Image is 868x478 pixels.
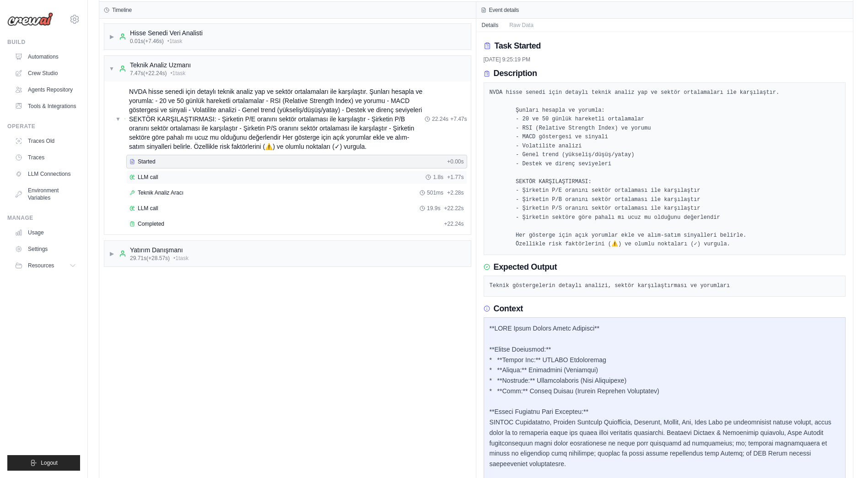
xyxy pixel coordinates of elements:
[504,19,539,32] button: Raw Data
[109,33,114,40] span: ▶
[170,70,185,77] span: • 1 task
[138,174,158,181] span: LLM call
[7,455,80,471] button: Logout
[7,12,53,26] img: Logo
[7,38,80,46] div: Build
[11,150,80,165] a: Traces
[495,39,541,52] h2: Task Started
[109,250,114,257] span: ▶
[129,87,425,151] span: NVDA hisse senedi için detaylı teknik analiz yap ve sektör ortalamaları ile karşılaştır. Şunları ...
[447,158,464,165] span: + 0.00s
[130,245,189,255] div: Yatırım Danışmanı
[115,115,121,123] span: ▼
[11,66,80,81] a: Crew Studio
[7,123,80,130] div: Operate
[11,134,80,148] a: Traces Old
[484,56,846,63] div: [DATE] 9:25:19 PM
[138,189,183,196] span: Teknik Analiz Aracı
[427,205,440,212] span: 19.9s
[494,262,557,272] h3: Expected Output
[11,258,80,273] button: Resources
[130,70,167,77] span: 7.47s (+22.24s)
[433,174,443,181] span: 1.8s
[112,6,132,14] h3: Timeline
[138,220,164,228] span: Completed
[427,189,443,196] span: 501ms
[11,49,80,64] a: Automations
[494,304,523,314] h3: Context
[444,205,464,212] span: + 22.22s
[7,214,80,222] div: Manage
[130,28,203,38] div: Hisse Senedi Veri Analisti
[28,262,54,269] span: Resources
[138,205,158,212] span: LLM call
[444,220,464,228] span: + 22.24s
[130,255,170,262] span: 29.71s (+28.57s)
[432,115,448,123] span: 22.24s
[130,38,164,45] span: 0.01s (+7.46s)
[11,183,80,205] a: Environment Variables
[11,242,80,256] a: Settings
[494,69,537,79] h3: Description
[476,19,504,32] button: Details
[11,82,80,97] a: Agents Repository
[11,167,80,181] a: LLM Connections
[490,282,840,291] pre: Teknik göstergelerin detaylı analizi, sektör karşılaştırması ve yorumları
[11,99,80,114] a: Tools & Integrations
[130,60,191,70] div: Teknik Analiz Uzmanı
[173,255,189,262] span: • 1 task
[489,6,519,14] h3: Event details
[450,115,467,123] span: + 7.47s
[109,65,114,72] span: ▼
[138,158,156,165] span: Started
[41,459,58,467] span: Logout
[447,174,464,181] span: + 1.77s
[167,38,183,45] span: • 1 task
[490,88,840,249] pre: NVDA hisse senedi için detaylı teknik analiz yap ve sektör ortalamaları ile karşılaştır. Şunları ...
[11,225,80,240] a: Usage
[822,434,868,478] iframe: Chat Widget
[447,189,464,196] span: + 2.28s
